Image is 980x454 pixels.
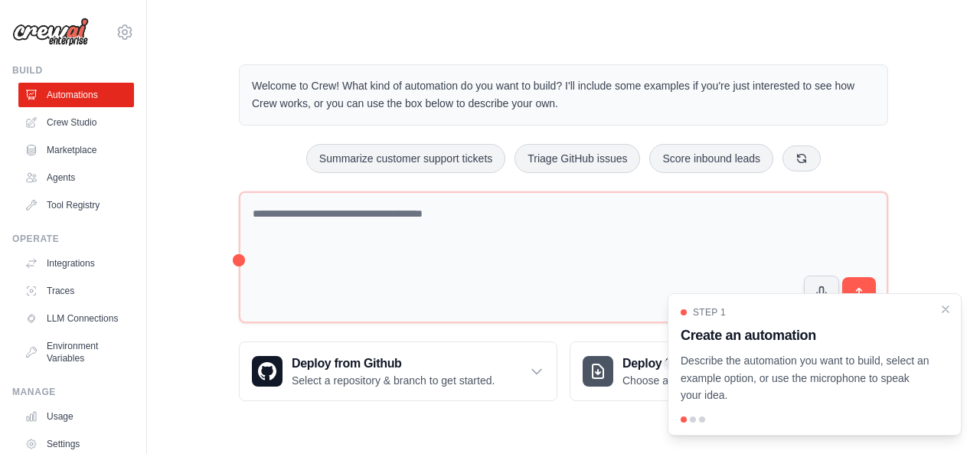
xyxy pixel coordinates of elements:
a: Usage [18,404,134,429]
a: Integrations [18,251,134,276]
img: Logo [12,18,89,47]
a: Marketplace [18,138,134,162]
button: Close walkthrough [939,303,952,315]
h3: Deploy from Github [292,354,495,373]
a: Traces [18,279,134,303]
p: Describe the automation you want to build, select an example option, or use the microphone to spe... [681,352,930,404]
span: Step 1 [693,306,726,318]
p: Choose a zip file to upload. [622,373,752,388]
p: Select a repository & branch to get started. [292,373,495,388]
div: Operate [12,233,134,245]
p: Welcome to Crew! What kind of automation do you want to build? I'll include some examples if you'... [252,77,875,113]
iframe: Chat Widget [903,381,980,454]
a: Automations [18,83,134,107]
a: Crew Studio [18,110,134,135]
a: Agents [18,165,134,190]
div: Manage [12,386,134,398]
button: Summarize customer support tickets [306,144,505,173]
button: Score inbound leads [649,144,773,173]
h3: Deploy from zip file [622,354,752,373]
a: Environment Variables [18,334,134,371]
div: Build [12,64,134,77]
a: Tool Registry [18,193,134,217]
a: LLM Connections [18,306,134,331]
h3: Create an automation [681,325,930,346]
button: Triage GitHub issues [514,144,640,173]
